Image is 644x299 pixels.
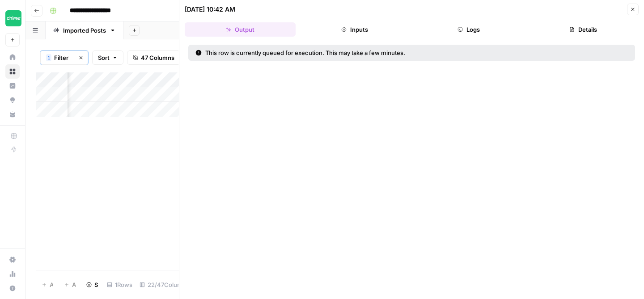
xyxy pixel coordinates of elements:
[5,281,20,295] button: Help + Support
[299,22,410,37] button: Inputs
[5,79,20,93] a: Insights
[5,64,20,79] a: Browse
[5,107,20,122] a: Your Data
[50,280,53,289] span: Add Row
[81,278,103,292] button: Stop Runs
[103,278,136,292] div: 1 Rows
[141,53,174,62] span: 47 Columns
[47,54,50,61] span: 1
[46,54,51,61] div: 1
[195,48,517,57] div: This row is currently queued for execution. This may take a few minutes.
[127,51,180,65] button: 47 Columns
[185,5,235,14] div: [DATE] 10:42 AM
[5,50,20,64] a: Home
[5,93,20,107] a: Opportunities
[414,22,525,37] button: Logs
[136,278,203,292] div: 22/47 Columns
[5,253,20,267] a: Settings
[54,53,68,62] span: Filter
[40,51,74,65] button: 1Filter
[59,278,81,292] button: Add 10 Rows
[185,22,296,37] button: Output
[5,267,20,281] a: Usage
[98,53,110,62] span: Sort
[63,26,106,35] div: Imported Posts
[36,278,59,292] button: Add Row
[72,280,76,289] span: Add 10 Rows
[92,51,123,65] button: Sort
[5,10,21,26] img: Chime Logo
[528,22,639,37] button: Details
[94,280,98,289] span: Stop Runs
[5,7,20,29] button: Workspace: Chime
[46,21,123,39] a: Imported Posts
